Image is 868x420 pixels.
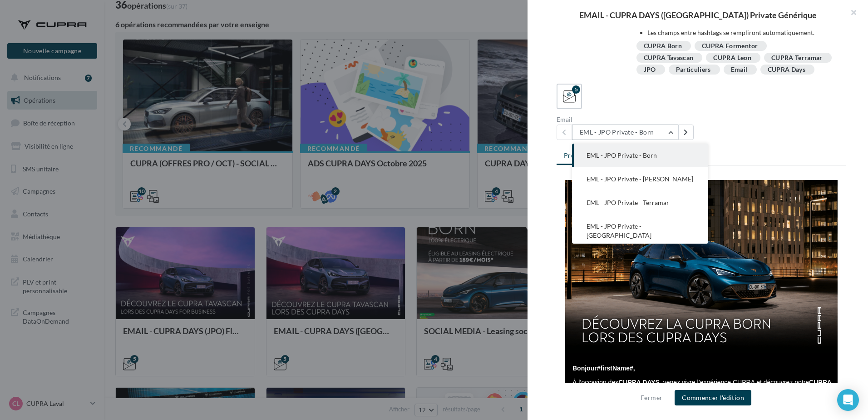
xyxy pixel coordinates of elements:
[572,167,708,191] button: EML - JPO Private - [PERSON_NAME]
[587,199,669,206] span: EML - JPO Private - Terramar
[62,199,103,206] strong: CUPRA DAYS
[572,85,580,94] div: 5
[644,55,694,61] div: CUPRA Tavascan
[637,392,666,403] button: Fermer
[587,175,693,183] span: EML - JPO Private - [PERSON_NAME]
[16,199,275,235] span: À l’occasion des , venez vivre l’expérience CUPRA et découvrez notre , 100 % électrique. Conçue p...
[675,390,751,405] button: Commencer l'édition
[16,185,40,192] span: Bonjour
[676,66,711,73] div: Particuliers
[644,43,682,50] div: CUPRA Born
[572,144,708,167] button: EML - JPO Private - Born
[731,66,748,73] div: Email
[702,43,758,50] div: CUPRA Formentor
[557,116,698,123] div: Email
[572,191,708,215] button: EML - JPO Private - Terramar
[542,11,853,19] div: EMAIL - CUPRA DAYS ([GEOGRAPHIC_DATA]) Private Générique
[572,125,678,140] button: EML - JPO Private - Born
[837,389,859,411] div: Open Intercom Messenger
[713,55,751,61] div: CUPRA Leon
[771,55,823,61] div: CUPRA Terramar
[647,28,839,37] li: Les champs entre hashtags se rempliront automatiquement.
[587,151,657,159] span: EML - JPO Private - Born
[40,185,79,192] strong: #firstName#,
[16,199,275,213] strong: CUPRA Born
[572,215,708,247] button: EML - JPO Private - [GEOGRAPHIC_DATA]
[587,222,651,239] span: EML - JPO Private - [GEOGRAPHIC_DATA]
[644,66,656,73] div: JPO
[768,66,806,73] div: CUPRA Days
